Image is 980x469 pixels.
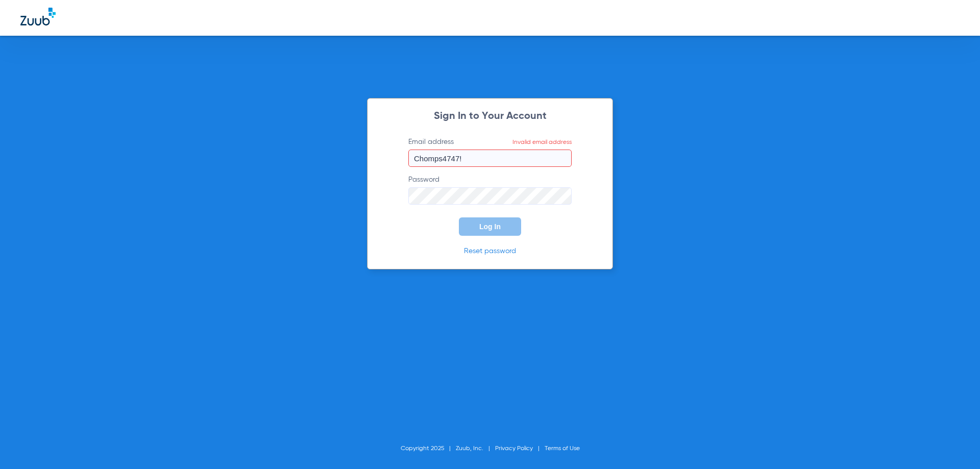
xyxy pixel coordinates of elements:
[408,175,572,205] label: Password
[408,137,572,167] label: Email address
[408,187,572,205] input: Password
[479,223,501,231] span: Log In
[408,150,572,167] input: Email addressInvalid email address
[545,446,580,452] a: Terms of Use
[495,446,533,452] a: Privacy Policy
[464,248,516,255] a: Reset password
[393,111,587,121] h2: Sign In to Your Account
[20,8,56,26] img: Zuub Logo
[459,217,521,236] button: Log In
[456,443,495,454] li: Zuub, Inc.
[401,443,456,454] li: Copyright 2025
[512,139,572,145] span: Invalid email address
